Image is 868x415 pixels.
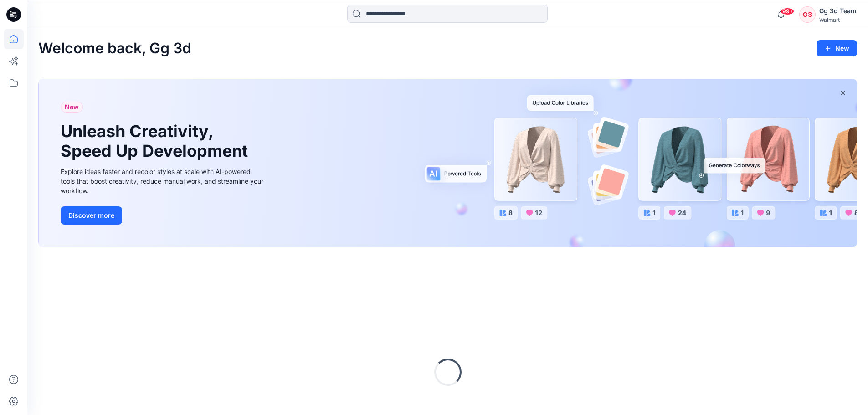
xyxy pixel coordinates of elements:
h2: Welcome back, Gg 3d [38,40,191,57]
a: Discover more [61,206,266,225]
button: Discover more [61,206,122,225]
span: 99+ [781,8,794,15]
div: Gg 3d Team [819,5,857,16]
div: Walmart [819,16,857,23]
div: Explore ideas faster and recolor styles at scale with AI-powered tools that boost creativity, red... [61,167,266,195]
h1: Unleash Creativity, Speed Up Development [61,122,252,161]
button: New [817,40,857,56]
div: G3 [799,6,816,23]
span: New [65,102,79,113]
